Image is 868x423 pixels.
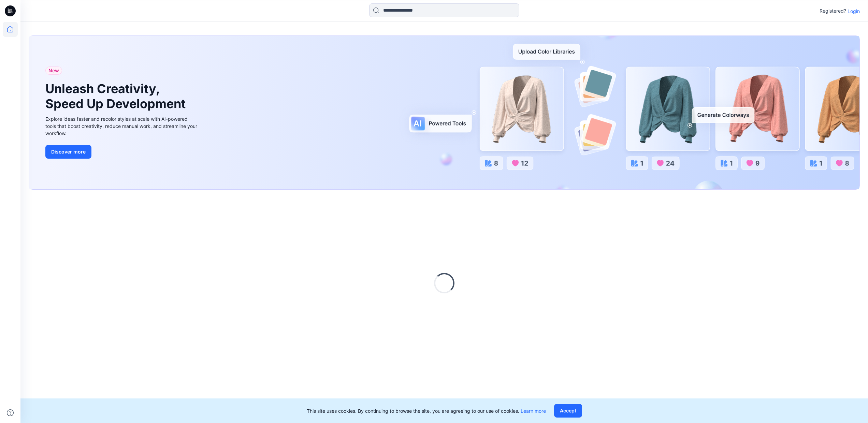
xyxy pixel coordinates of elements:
[45,145,199,159] a: Discover more
[45,145,91,159] button: Discover more
[45,115,199,137] div: Explore ideas faster and recolor styles at scale with AI-powered tools that boost creativity, red...
[45,82,189,111] h1: Unleash Creativity, Speed Up Development
[48,67,59,75] span: New
[554,404,582,418] button: Accept
[848,8,860,15] p: Login
[820,7,846,15] p: Registered?
[307,407,546,414] p: This site uses cookies. By continuing to browse the site, you are agreeing to our use of cookies.
[521,408,546,414] a: Learn more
